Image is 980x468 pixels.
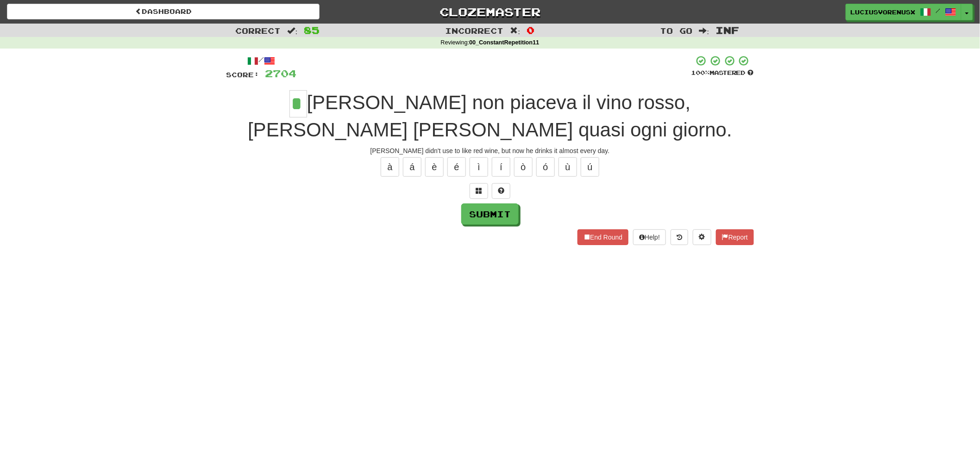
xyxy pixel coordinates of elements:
span: [PERSON_NAME] non piaceva il vino rosso, [PERSON_NAME] [PERSON_NAME] quasi ogni giorno. [248,92,732,141]
div: [PERSON_NAME] didn't use to like red wine, but now he drinks it almost every day. [226,146,754,155]
button: è [425,157,444,177]
button: Switch sentence to multiple choice alt+p [470,183,488,199]
a: Clozemaster [333,4,646,20]
span: LuciusVorenusX [851,8,916,16]
button: Single letter hint - you only get 1 per sentence and score half the points! alt+h [492,183,510,199]
button: à [381,157,399,177]
span: : [510,27,521,35]
button: ú [581,157,599,177]
button: ò [514,157,533,177]
button: á [403,157,421,177]
span: Inf [716,25,739,36]
strong: 00_ConstantRepetition11 [469,39,539,46]
button: Help! [633,229,666,245]
button: í [492,157,510,177]
button: ù [559,157,577,177]
button: End Round [578,229,628,245]
span: : [288,27,298,35]
span: 100 % [691,69,710,76]
button: Submit [461,203,519,225]
button: ì [470,157,488,177]
a: Dashboard [7,4,320,19]
button: é [447,157,466,177]
div: Mastered [691,69,754,77]
div: / [226,55,296,67]
span: Correct [236,26,281,35]
span: To go [660,26,693,35]
a: LuciusVorenusX / [846,4,961,20]
span: Incorrect [446,26,504,35]
span: Score: [226,71,259,79]
button: Round history (alt+y) [671,229,688,245]
span: : [699,27,710,35]
button: Report [716,229,754,245]
span: 85 [304,25,320,36]
span: 2704 [265,68,296,79]
span: 0 [527,25,534,36]
span: / [936,7,941,14]
button: ó [536,157,555,177]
